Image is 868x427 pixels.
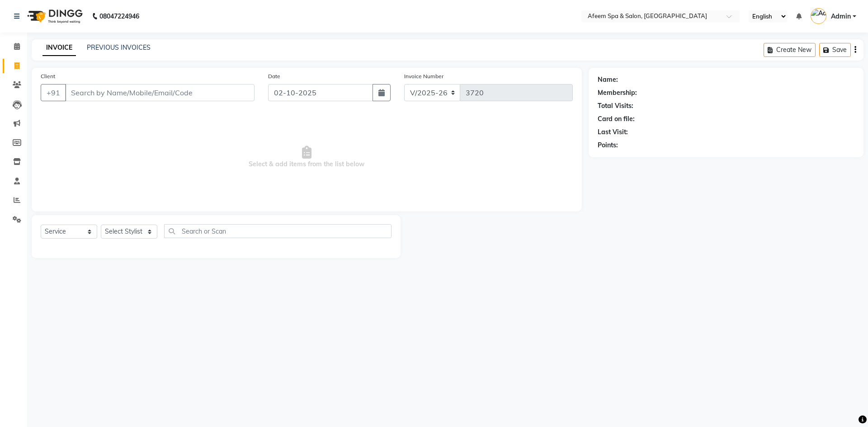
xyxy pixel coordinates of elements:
div: Card on file: [598,114,635,124]
div: Total Visits: [598,101,633,111]
div: Last Visit: [598,127,628,137]
b: 08047224946 [99,4,139,29]
span: Admin [831,12,851,21]
input: Search by Name/Mobile/Email/Code [65,84,255,101]
button: +91 [41,84,66,101]
img: logo [23,4,85,29]
input: Search or Scan [164,224,392,238]
img: Admin [811,8,826,24]
div: Points: [598,141,618,150]
label: Date [268,72,280,80]
label: Client [41,72,55,80]
button: Save [819,43,851,57]
div: Membership: [598,88,637,98]
div: Name: [598,75,618,84]
a: PREVIOUS INVOICES [87,43,151,52]
label: Invoice Number [404,72,443,80]
a: INVOICE [42,40,76,56]
span: Select & add items from the list below [41,112,573,202]
button: Create New [764,43,816,57]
